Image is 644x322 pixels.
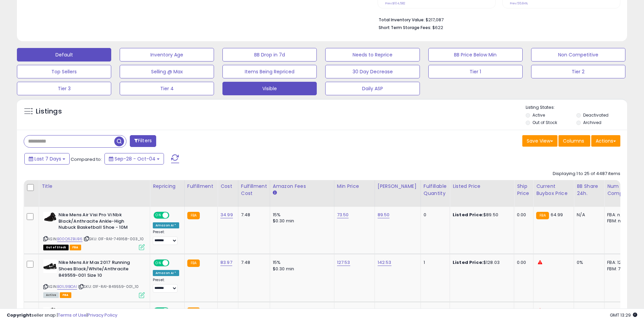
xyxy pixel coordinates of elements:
[607,183,632,197] div: Num of Comp.
[577,259,599,266] div: 0%
[153,183,182,190] div: Repricing
[325,65,420,78] button: 30 Day Decrease
[154,213,163,218] span: ON
[453,212,483,218] b: Listed Price:
[187,259,200,267] small: FBA
[453,212,509,218] div: $89.50
[220,259,232,266] a: 83.97
[57,236,82,242] a: B00Q6ZBUB6
[7,312,117,319] div: seller snap | |
[17,65,111,78] button: Top Sellers
[88,312,117,318] a: Privacy Policy
[325,82,420,95] button: Daily ASP
[36,107,62,116] h5: Listings
[517,183,530,197] div: Ship Price
[43,212,57,222] img: 41yk2af1hzL._SL40_.jpg
[120,82,214,95] button: Tier 4
[273,266,329,272] div: $0.30 min
[84,236,144,242] span: | SKU: 01F-RA1-749168-003_10
[168,213,179,218] span: OFF
[241,259,265,266] div: 7.48
[583,120,601,125] label: Archived
[453,259,483,266] b: Listed Price:
[187,212,200,219] small: FBA
[591,135,620,147] button: Actions
[607,259,629,266] div: FBA: 12
[222,65,317,78] button: Items Being Repriced
[583,112,609,118] label: Deactivated
[222,82,317,95] button: Visible
[104,153,164,165] button: Sep-28 - Oct-04
[432,24,443,31] span: $622
[43,212,145,249] div: ASIN:
[378,183,418,190] div: [PERSON_NAME]
[424,212,445,218] div: 0
[577,212,599,218] div: N/A
[453,183,511,190] div: Listed Price
[220,212,233,218] a: 34.99
[607,266,629,272] div: FBM: 7
[153,270,179,276] div: Amazon AI *
[273,212,329,218] div: 15%
[57,284,77,290] a: B01L91BOAI
[42,183,147,190] div: Title
[220,183,235,190] div: Cost
[273,218,329,224] div: $0.30 min
[563,138,584,144] span: Columns
[428,48,523,61] button: BB Price Below Min
[379,25,431,30] b: Short Term Storage Fees:
[378,212,390,218] a: 89.50
[43,292,59,298] span: All listings currently available for purchase on Amazon
[78,284,139,289] span: | SKU: 01F-RA1-849559-001_10
[337,183,372,190] div: Min Price
[536,183,571,197] div: Current Buybox Price
[153,222,179,228] div: Amazon AI *
[43,259,57,273] img: 41pRQZZ9lkL._SL40_.jpg
[241,212,265,218] div: 7.48
[337,212,349,218] a: 73.50
[71,156,102,163] span: Compared to:
[379,15,615,23] li: $217,087
[17,82,111,95] button: Tier 3
[130,135,156,147] button: Filters
[526,104,627,111] p: Listing States:
[273,259,329,266] div: 15%
[531,65,625,78] button: Tier 2
[607,218,629,224] div: FBM: n/a
[424,183,447,197] div: Fulfillable Quantity
[24,153,70,165] button: Last 7 Days
[607,212,629,218] div: FBA: n/a
[532,112,545,118] label: Active
[531,48,625,61] button: Non Competitive
[43,259,145,297] div: ASIN:
[532,120,557,125] label: Out of Stock
[453,259,509,266] div: $128.03
[58,259,141,280] b: Nike Mens Air Max 2017 Running Shoes Black/White/Anthracite 849559-001 Size 10
[517,212,528,218] div: 0.00
[325,48,420,61] button: Needs to Reprice
[115,155,156,162] span: Sep-28 - Oct-04
[577,183,601,197] div: BB Share 24h.
[610,312,637,318] span: 2025-10-12 13:29 GMT
[337,259,350,266] a: 127.53
[558,135,590,147] button: Columns
[7,312,31,318] strong: Copyright
[424,259,445,266] div: 1
[553,171,620,177] div: Displaying 1 to 25 of 4487 items
[34,155,61,162] span: Last 7 Days
[273,190,277,196] small: Amazon Fees.
[120,48,214,61] button: Inventory Age
[168,260,179,266] span: OFF
[60,292,71,298] span: FBA
[70,245,81,250] span: FBA
[222,48,317,61] button: BB Drop in 7d
[241,183,267,197] div: Fulfillment Cost
[58,212,141,232] b: Nike Mens Air Visi Pro Vi Nbk Black/Anthracite Ankle-High Nubuck Basketball Shoe - 10M
[428,65,523,78] button: Tier 1
[43,245,69,250] span: All listings that are currently out of stock and unavailable for purchase on Amazon
[517,259,528,266] div: 0.00
[510,1,528,5] small: Prev: 55.84%
[273,183,331,190] div: Amazon Fees
[378,259,391,266] a: 142.53
[379,17,425,23] b: Total Inventory Value:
